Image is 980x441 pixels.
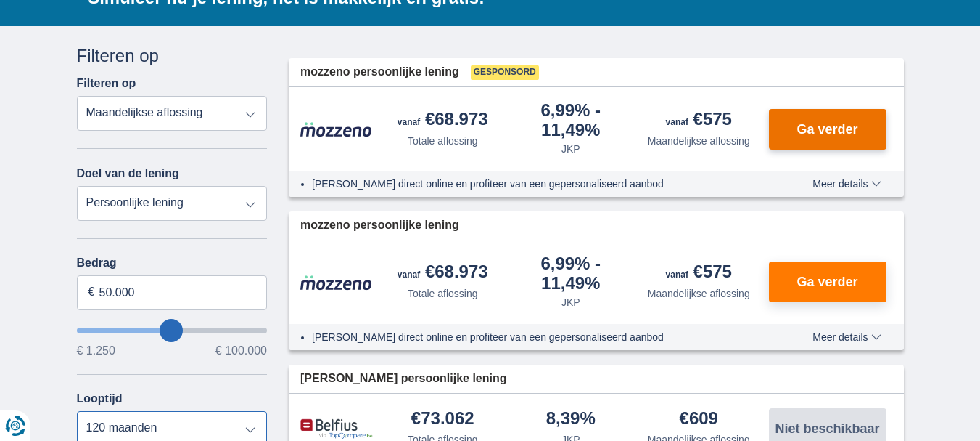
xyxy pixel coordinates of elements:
[77,345,115,357] span: € 1.250
[561,295,580,309] div: JKP
[769,109,886,150] button: Ga verder
[398,263,488,283] div: €68.973
[648,286,750,301] div: Maandelijkse aflossing
[769,262,886,302] button: Ga verder
[546,410,596,429] div: 8,39%
[666,263,732,283] div: €575
[77,256,268,270] label: Bedrag
[680,410,718,429] div: €609
[312,177,759,191] li: [PERSON_NAME] direct online en profiteer van een gepersonaliseerd aanbod
[802,331,892,343] button: Meer details
[312,330,759,344] li: [PERSON_NAME] direct online en profiteer van een gepersonaliseerd aanbod
[513,102,630,139] div: 6,99%
[796,123,857,136] span: Ga verder
[812,179,881,189] span: Meer details
[471,65,539,80] span: Gesponsord
[775,422,879,435] span: Niet beschikbaar
[88,284,95,301] span: €
[300,121,373,137] img: product.pl.alt Mozzeno
[77,77,136,90] label: Filteren op
[215,345,267,357] span: € 100.000
[300,418,373,440] img: product.pl.alt Belfius
[666,110,732,131] div: €575
[300,275,373,291] img: product.pl.alt Mozzeno
[408,134,478,148] div: Totale aflossing
[513,255,630,292] div: 6,99%
[561,142,580,156] div: JKP
[648,134,750,148] div: Maandelijkse aflossing
[411,410,474,429] div: €73.062
[77,44,268,68] div: Filteren op
[398,110,488,131] div: €68.973
[796,275,857,288] span: Ga verder
[77,328,268,333] input: wantToBorrow
[300,371,506,387] span: [PERSON_NAME] persoonlijke lening
[812,332,881,342] span: Meer details
[408,286,478,301] div: Totale aflossing
[300,217,459,234] span: mozzeno persoonlijke lening
[77,167,179,180] label: Doel van de lening
[77,392,123,405] label: Looptijd
[802,178,892,190] button: Meer details
[300,64,459,81] span: mozzeno persoonlijke lening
